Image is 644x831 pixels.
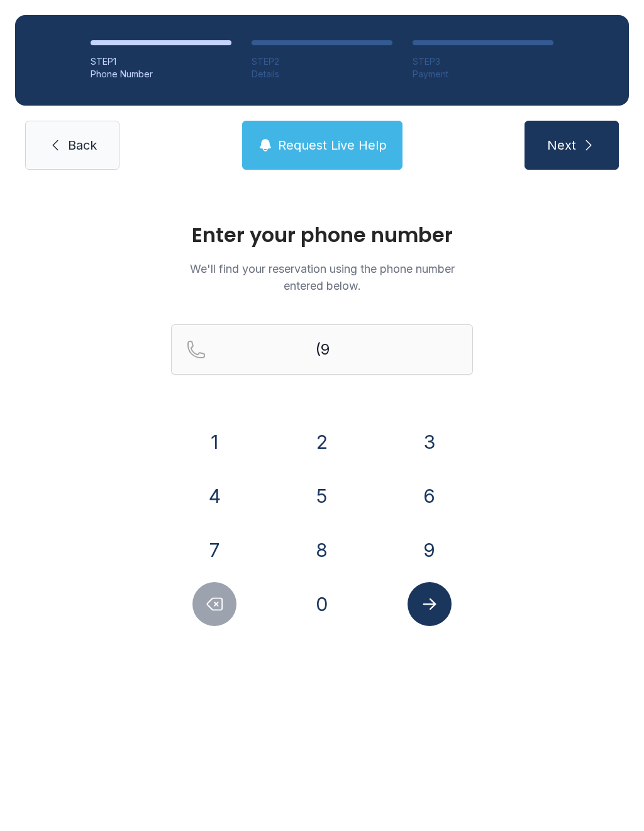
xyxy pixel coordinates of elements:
[171,324,473,375] input: Reservation phone number
[300,420,344,464] button: 2
[252,55,392,68] div: STEP 2
[192,474,236,518] button: 4
[171,260,473,294] p: We'll find your reservation using the phone number entered below.
[300,528,344,572] button: 8
[278,136,387,154] span: Request Live Help
[252,68,392,80] div: Details
[408,528,452,572] button: 9
[192,582,236,626] button: Delete number
[408,420,452,464] button: 3
[91,55,231,68] div: STEP 1
[171,225,473,245] h1: Enter your phone number
[192,420,236,464] button: 1
[547,136,576,154] span: Next
[413,55,553,68] div: STEP 3
[408,582,452,626] button: Submit lookup form
[300,474,344,518] button: 5
[68,136,97,154] span: Back
[408,474,452,518] button: 6
[413,68,553,80] div: Payment
[192,528,236,572] button: 7
[300,582,344,626] button: 0
[91,68,231,80] div: Phone Number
